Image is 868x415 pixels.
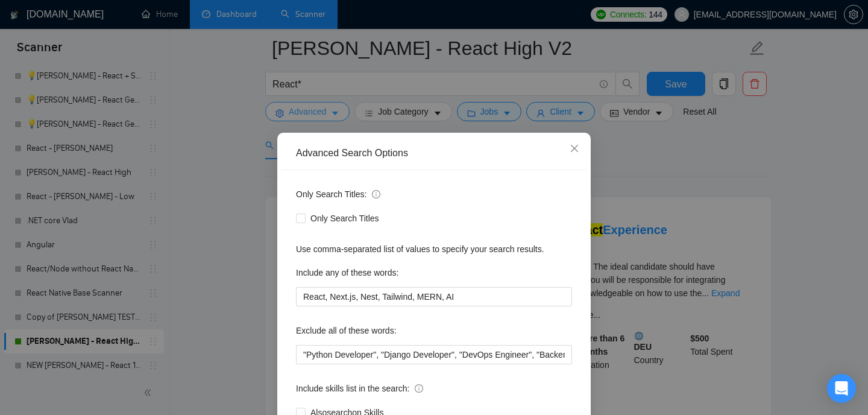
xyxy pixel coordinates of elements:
[296,263,398,282] label: Include any of these words:
[570,144,579,153] span: close
[372,190,380,198] span: info-circle
[296,147,572,160] div: Advanced Search Options
[558,133,591,165] button: Close
[296,188,380,201] span: Only Search Titles:
[296,242,572,256] div: Use comma-separated list of values to specify your search results.
[415,384,423,393] span: info-circle
[296,321,397,340] label: Exclude all of these words:
[306,212,384,225] span: Only Search Titles
[827,374,856,403] div: Open Intercom Messenger
[296,382,423,395] span: Include skills list in the search:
